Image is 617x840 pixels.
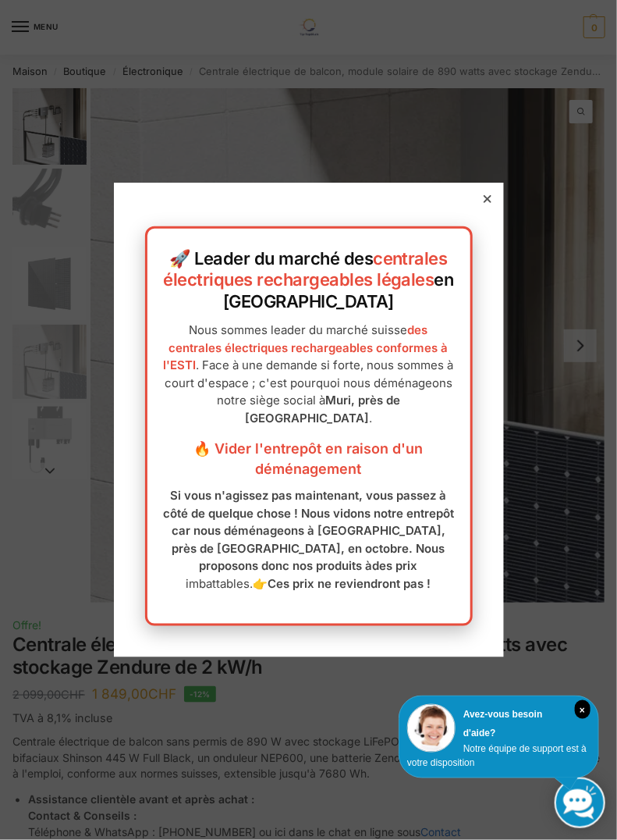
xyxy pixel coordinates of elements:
[407,704,456,753] img: Service client
[407,743,587,768] font: Notre équipe de support est à votre disposition
[373,558,418,573] font: des prix
[369,411,372,425] font: .
[163,248,448,290] a: centrales électriques rechargeables légales
[575,700,590,719] i: Fermer
[164,322,449,372] a: des centrales électriques rechargeables conformes à l'ESTI
[250,576,254,591] font: .
[163,488,454,573] font: Si vous n'agissez pas maintenant, vous passez à côté de quelque chose ! Nous vidons notre entrepô...
[254,576,268,591] font: 👉
[223,269,454,311] font: en [GEOGRAPHIC_DATA]
[463,709,543,739] font: Avez-vous besoin d'aide?
[169,248,373,269] font: 🚀 Leader du marché des
[165,358,454,408] font: . Face à une demande si forte, nous sommes à court d'espace ; c'est pourquoi nous déménageons not...
[194,440,424,477] font: 🔥 Vider l'entrepôt en raison d'un déménagement
[268,576,431,591] font: Ces prix ne reviendront pas !
[186,576,250,591] font: imbattables
[190,322,408,337] font: Nous sommes leader du marché suisse
[580,705,585,716] font: ×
